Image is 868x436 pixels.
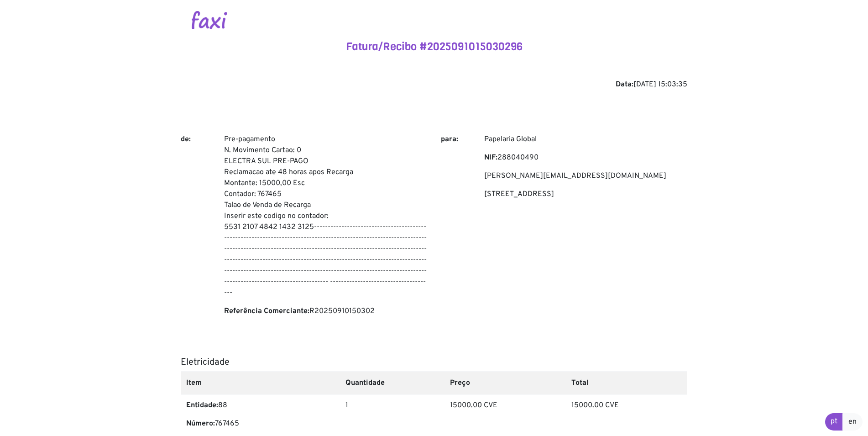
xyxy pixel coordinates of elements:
h4: Fatura/Recibo #2025091015030296 [181,40,687,53]
b: de: [181,135,191,144]
p: Papelaria Global [484,134,687,145]
p: 288040490 [484,152,687,163]
b: Data: [616,80,633,89]
p: [PERSON_NAME][EMAIL_ADDRESS][DOMAIN_NAME] [484,170,687,181]
h5: Eletricidade [181,357,687,368]
p: [STREET_ADDRESS] [484,189,687,200]
p: 767465 [186,418,335,429]
b: Referência Comerciante: [224,307,309,316]
p: R20250910150302 [224,306,427,317]
p: Pre-pagamento N. Movimento Cartao: 0 ELECTRA SUL PRE-PAGO Reclamacao ate 48 horas apos Recarga Mo... [224,134,427,298]
th: Item [181,372,340,394]
b: Número: [186,419,215,428]
a: en [842,413,863,431]
th: Preço [444,372,566,394]
b: para: [441,135,458,144]
th: Total [566,372,687,394]
b: NIF: [484,153,497,162]
div: [DATE] 15:03:35 [181,79,687,90]
p: 88 [186,400,335,411]
b: Entidade: [186,401,218,410]
th: Quantidade [340,372,444,394]
a: pt [825,413,843,431]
